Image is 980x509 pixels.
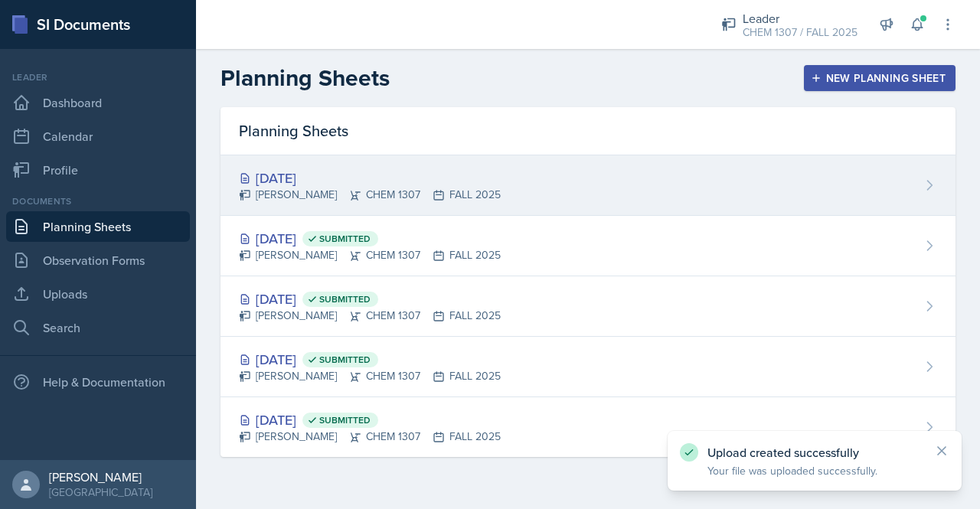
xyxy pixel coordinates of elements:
a: [DATE] [PERSON_NAME]CHEM 1307FALL 2025 [220,155,955,216]
a: [DATE] Submitted [PERSON_NAME]CHEM 1307FALL 2025 [220,397,955,457]
div: [PERSON_NAME] CHEM 1307 FALL 2025 [239,187,501,203]
p: Upload created successfully [707,445,922,460]
div: New Planning Sheet [814,72,946,84]
div: [DATE] [239,349,501,370]
div: Leader [743,9,857,28]
div: [DATE] [239,228,501,249]
div: [PERSON_NAME] CHEM 1307 FALL 2025 [239,247,501,263]
a: Planning Sheets [6,211,190,242]
div: CHEM 1307 / FALL 2025 [743,24,857,41]
div: [PERSON_NAME] CHEM 1307 FALL 2025 [239,429,501,445]
div: [DATE] [239,409,501,430]
a: Search [6,312,190,343]
span: Submitted [319,293,371,305]
div: Help & Documentation [6,367,190,397]
div: [PERSON_NAME] CHEM 1307 FALL 2025 [239,368,501,384]
span: Submitted [319,354,371,366]
div: [PERSON_NAME] [49,469,152,485]
a: Observation Forms [6,245,190,276]
div: [DATE] [239,289,501,309]
a: Uploads [6,279,190,309]
div: [PERSON_NAME] CHEM 1307 FALL 2025 [239,308,501,324]
a: [DATE] Submitted [PERSON_NAME]CHEM 1307FALL 2025 [220,337,955,397]
a: [DATE] Submitted [PERSON_NAME]CHEM 1307FALL 2025 [220,216,955,276]
a: Calendar [6,121,190,152]
a: Profile [6,155,190,185]
button: New Planning Sheet [804,65,955,91]
span: Submitted [319,414,371,426]
a: Dashboard [6,87,190,118]
div: Documents [6,194,190,208]
a: [DATE] Submitted [PERSON_NAME]CHEM 1307FALL 2025 [220,276,955,337]
div: Planning Sheets [220,107,955,155]
p: Your file was uploaded successfully. [707,463,922,478]
h2: Planning Sheets [220,64,390,92]
div: Leader [6,70,190,84]
div: [DATE] [239,168,501,188]
span: Submitted [319,233,371,245]
div: [GEOGRAPHIC_DATA] [49,485,152,500]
